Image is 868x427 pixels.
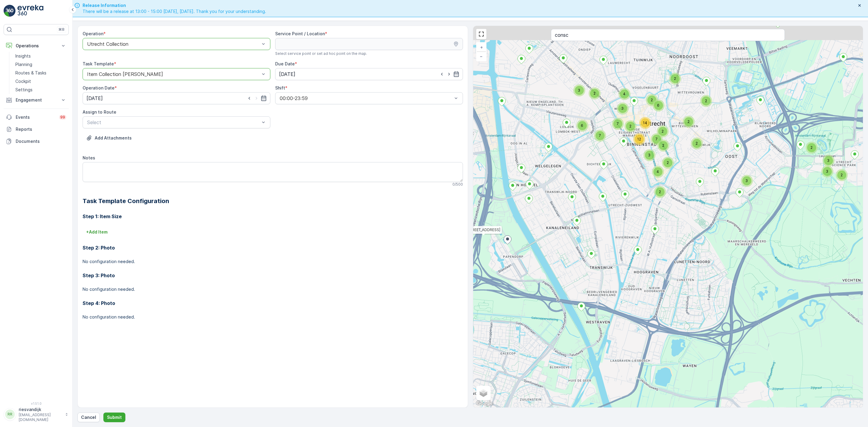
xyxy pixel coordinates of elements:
[629,124,631,128] span: 2
[741,175,753,187] div: 3
[822,155,834,167] div: 3
[77,413,100,422] button: Cancel
[83,8,266,14] span: There will be a release at 13:00 - 15:00 [DATE], [DATE]. Thank you for your understanding.
[16,114,55,120] p: Events
[477,52,486,61] a: Zoom Out
[810,145,813,150] span: 2
[16,43,57,49] p: Operations
[4,135,69,147] a: Documents
[682,116,694,128] div: 2
[637,137,641,141] span: 12
[633,133,645,145] div: 12
[821,165,833,177] div: 3
[58,27,64,32] p: ⌘B
[275,61,295,66] label: Due Date
[81,414,96,420] p: Cancel
[617,121,619,126] span: 7
[83,286,463,292] p: No configuration needed.
[639,117,651,129] div: 14
[475,400,495,407] a: Open this area in Google Maps (opens a new window)
[275,68,463,80] input: dd/mm/yyyy
[477,386,490,400] a: Layers
[83,259,463,265] p: No configuration needed.
[13,52,69,60] a: Insights
[475,400,495,407] img: Google
[83,155,95,160] label: Notes
[4,402,69,405] span: v 1.51.0
[15,70,46,76] p: Routes & Tasks
[4,40,69,52] button: Operations
[594,130,606,142] div: 7
[835,169,848,181] div: 2
[13,86,69,94] a: Settings
[477,43,486,52] a: Zoom In
[83,272,463,279] h3: Step 3: Photo
[16,138,66,144] p: Documents
[576,120,588,132] div: 6
[83,244,463,251] h3: Step 2: Photo
[60,115,65,120] p: 99
[654,186,666,198] div: 2
[4,123,69,135] a: Reports
[83,196,463,206] h2: Task Template Configuration
[618,88,630,100] div: 4
[599,133,601,138] span: 7
[646,94,658,106] div: 2
[651,98,653,102] span: 2
[700,95,712,107] div: 2
[452,182,463,187] p: 0 / 500
[4,111,69,123] a: Events99
[656,137,658,141] span: 7
[662,143,664,148] span: 2
[17,5,43,17] img: logo_light-DOdMpM7g.png
[83,109,116,115] label: Assign to Route
[669,73,681,85] div: 2
[13,69,69,77] a: Routes & Tasks
[805,142,817,154] div: 2
[659,190,661,194] span: 2
[621,106,624,111] span: 3
[477,30,486,39] a: View Fullscreen
[15,61,32,68] p: Planning
[83,31,103,36] label: Operation
[103,413,125,422] button: Submit
[13,60,69,69] a: Planning
[662,129,664,133] span: 2
[19,407,62,413] p: riesvandijk
[656,125,668,137] div: 2
[581,123,583,128] span: 6
[83,227,111,237] button: +Add Item
[83,314,463,320] p: No configuration needed.
[5,410,15,419] div: RR
[480,45,483,50] span: +
[83,92,270,104] input: dd/mm/yyyy
[95,135,132,141] p: Add Attachments
[4,5,16,17] img: logo
[687,119,690,124] span: 2
[652,166,664,178] div: 4
[588,87,600,99] div: 2
[667,160,669,165] span: 2
[83,61,114,66] label: Task Template
[86,229,108,235] p: + Add Item
[643,121,647,125] span: 14
[657,140,669,152] div: 2
[275,31,325,36] label: Service Point / Location
[826,169,828,174] span: 3
[578,88,580,93] span: 3
[827,158,829,163] span: 3
[612,118,624,130] div: 7
[674,76,676,81] span: 2
[19,413,62,422] p: [EMAIL_ADDRESS][DOMAIN_NAME]
[652,99,664,111] div: 6
[656,169,659,174] span: 4
[593,91,596,96] span: 2
[480,54,483,59] span: −
[657,103,659,108] span: 6
[275,85,285,90] label: Shift
[624,120,636,132] div: 2
[16,126,66,132] p: Reports
[13,77,69,86] a: Cockpit
[15,87,33,93] p: Settings
[573,84,585,96] div: 3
